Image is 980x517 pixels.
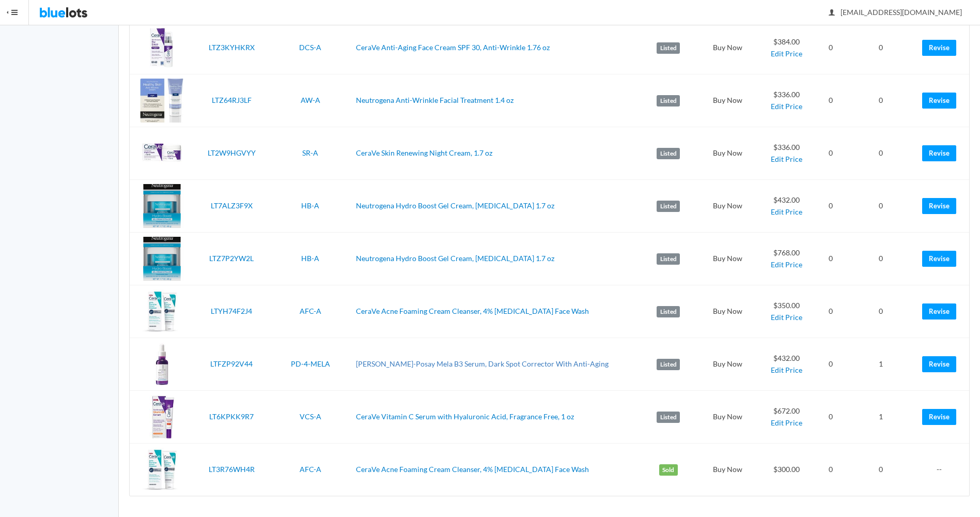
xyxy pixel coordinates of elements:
[356,254,554,263] a: Neutrogena Hydro Boost Gel Cream, [MEDICAL_DATA] 1.7 oz
[657,201,680,212] label: Listed
[657,306,680,317] label: Listed
[846,338,915,391] td: 1
[356,201,554,210] a: Neutrogena Hydro Boost Gel Cream, [MEDICAL_DATA] 1.7 oz
[697,127,758,180] td: Buy Now
[815,391,846,444] td: 0
[846,285,915,338] td: 0
[846,391,915,444] td: 1
[657,359,680,370] label: Listed
[300,465,321,474] a: AFC-A
[758,444,815,496] td: $300.00
[815,127,846,180] td: 0
[846,233,915,285] td: 0
[758,74,815,127] td: $336.00
[815,22,846,74] td: 0
[771,155,802,163] a: Edit Price
[697,338,758,391] td: Buy Now
[659,464,678,476] label: Sold
[915,444,969,496] td: --
[657,95,680,107] label: Listed
[846,444,915,496] td: 0
[300,412,321,421] a: VCS-A
[846,22,915,74] td: 0
[758,180,815,233] td: $432.00
[300,307,321,315] a: AFC-A
[758,127,815,180] td: $336.00
[815,233,846,285] td: 0
[209,465,255,474] a: LT3R76WH4R
[208,148,256,157] a: LT2W9HGVYY
[771,49,802,58] a: Edit Price
[815,74,846,127] td: 0
[846,180,915,233] td: 0
[758,391,815,444] td: $672.00
[829,8,962,17] span: [EMAIL_ADDRESS][DOMAIN_NAME]
[356,307,589,315] a: CeraVe Acne Foaming Cream Cleanser, 4% [MEDICAL_DATA] Face Wash
[758,233,815,285] td: $768.00
[301,201,319,210] a: HB-A
[356,412,574,421] a: CeraVe Vitamin C Serum with Hyaluronic Acid, Fragrance Free, 1 oz
[356,43,550,52] a: CeraVe Anti-Aging Face Cream SPF 30, Anti-Wrinkle 1.76 oz
[758,285,815,338] td: $350.00
[209,43,255,52] a: LTZ3KYHKRX
[815,180,846,233] td: 0
[291,359,330,368] a: PD-4-MELA
[771,366,802,374] a: Edit Price
[697,285,758,338] td: Buy Now
[697,444,758,496] td: Buy Now
[758,22,815,74] td: $384.00
[846,74,915,127] td: 0
[827,8,837,18] ion-icon: person
[697,391,758,444] td: Buy Now
[815,338,846,391] td: 0
[771,207,802,216] a: Edit Price
[657,148,680,159] label: Listed
[211,201,253,210] a: LT7ALZ3F9X
[299,43,321,52] a: DCS-A
[815,285,846,338] td: 0
[815,444,846,496] td: 0
[356,359,609,368] a: [PERSON_NAME]-Posay Mela B3 Serum, Dark Spot Corrector With Anti-Aging
[922,40,956,56] a: Revise
[209,412,254,421] a: LT6KPKK9R7
[210,359,253,368] a: LTFZP92V44
[657,42,680,54] label: Listed
[212,96,252,104] a: LTZ64RJ3LF
[758,338,815,391] td: $432.00
[211,307,252,315] a: LTYH74F2J4
[771,260,802,269] a: Edit Price
[697,180,758,233] td: Buy Now
[697,233,758,285] td: Buy Now
[922,356,956,372] a: Revise
[771,418,802,427] a: Edit Price
[657,412,680,423] label: Listed
[922,145,956,161] a: Revise
[846,127,915,180] td: 0
[771,102,802,111] a: Edit Price
[922,303,956,320] a: Revise
[209,254,254,263] a: LTZ7P2YW2L
[922,198,956,214] a: Revise
[356,465,589,474] a: CeraVe Acne Foaming Cream Cleanser, 4% [MEDICAL_DATA] Face Wash
[657,253,680,265] label: Listed
[922,93,956,109] a: Revise
[697,74,758,127] td: Buy Now
[922,251,956,267] a: Revise
[356,96,514,104] a: Neutrogena Anti-Wrinkle Facial Treatment 1.4 oz
[301,254,319,263] a: HB-A
[301,96,320,104] a: AW-A
[697,22,758,74] td: Buy Now
[771,313,802,322] a: Edit Price
[356,148,492,157] a: CeraVe Skin Renewing Night Cream, 1.7 oz
[922,409,956,425] a: Revise
[302,148,318,157] a: SR-A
